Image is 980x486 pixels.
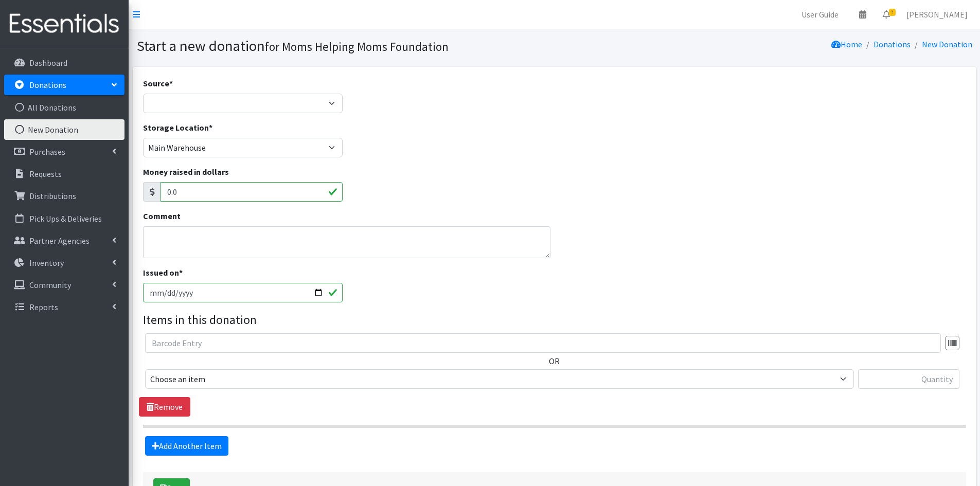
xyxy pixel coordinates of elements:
[4,7,124,41] img: HumanEssentials
[209,122,212,133] abbr: required
[875,4,898,25] a: 3
[29,302,58,312] p: Reports
[922,39,972,49] a: New Donation
[793,4,847,25] a: User Guide
[29,236,90,246] p: Partner Agencies
[137,37,551,55] h1: Start a new donation
[145,333,941,353] input: Barcode Entry
[4,208,124,229] a: Pick Ups & Deliveries
[4,230,124,251] a: Partner Agencies
[4,186,124,206] a: Distributions
[29,213,102,224] p: Pick Ups & Deliveries
[139,397,190,417] a: Remove
[889,9,896,16] span: 3
[4,253,124,273] a: Inventory
[143,210,181,222] label: Comment
[143,266,183,279] label: Issued on
[874,39,911,49] a: Donations
[858,369,959,389] input: Quantity
[4,75,124,95] a: Donations
[29,58,67,68] p: Dashboard
[143,311,966,329] legend: Items in this donation
[4,52,124,73] a: Dashboard
[29,280,71,290] p: Community
[145,436,228,456] a: Add Another Item
[4,141,124,162] a: Purchases
[4,297,124,317] a: Reports
[29,191,76,201] p: Distributions
[29,80,66,90] p: Donations
[4,164,124,184] a: Requests
[4,275,124,295] a: Community
[169,78,173,88] abbr: required
[831,39,862,49] a: Home
[29,258,64,268] p: Inventory
[143,166,229,178] label: Money raised in dollars
[29,147,65,157] p: Purchases
[4,97,124,118] a: All Donations
[265,39,449,54] small: for Moms Helping Moms Foundation
[549,355,560,367] label: OR
[143,121,212,134] label: Storage Location
[898,4,976,25] a: [PERSON_NAME]
[4,119,124,140] a: New Donation
[29,169,62,179] p: Requests
[143,77,173,89] label: Source
[179,267,183,278] abbr: required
